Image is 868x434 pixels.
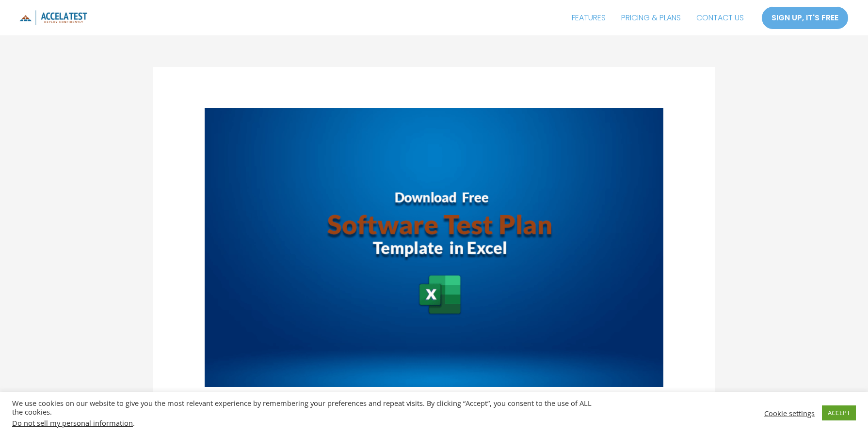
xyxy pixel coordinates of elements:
[764,409,815,418] a: Cookie settings
[761,6,849,30] a: SIGN UP, IT'S FREE
[12,418,133,428] a: Do not sell my personal information
[12,399,603,427] div: We use cookies on our website to give you the most relevant experience by remembering your prefer...
[822,405,856,420] a: ACCEPT
[12,418,603,427] div: .
[19,10,87,25] img: icon
[205,108,664,387] img: test case plan article image
[564,6,752,30] nav: Site Navigation
[613,6,689,30] a: PRICING & PLANS
[564,6,613,30] a: FEATURES
[689,6,752,30] a: CONTACT US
